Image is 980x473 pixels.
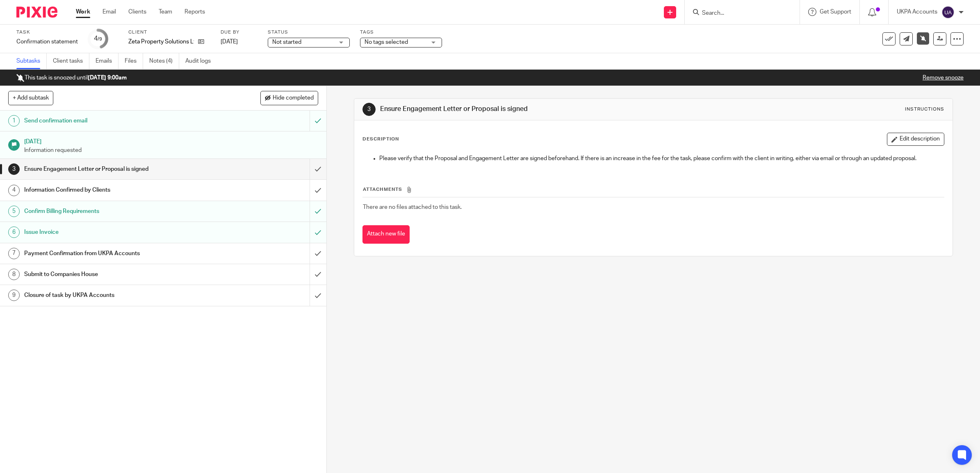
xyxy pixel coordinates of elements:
[260,91,318,105] button: Hide completed
[16,29,78,36] label: Task
[8,290,20,301] div: 9
[362,103,376,116] div: 3
[8,248,20,259] div: 7
[363,204,462,210] span: There are no files attached to this task.
[268,29,350,36] label: Status
[8,206,20,217] div: 5
[221,29,258,36] label: Due by
[24,115,209,127] h1: Send confirmation email
[363,187,402,192] span: Attachments
[221,39,238,45] span: [DATE]
[887,133,944,146] button: Edit description
[94,34,102,43] div: 4
[24,146,318,154] p: Information requested
[905,106,944,113] div: Instructions
[362,225,410,244] button: Attach new file
[88,75,127,81] b: [DATE] 9:00am
[76,8,90,16] a: Work
[149,53,179,69] a: Notes (4)
[272,39,301,45] span: Not started
[53,53,89,69] a: Client tasks
[365,39,408,45] span: No tags selected
[24,136,318,146] h1: [DATE]
[379,154,944,163] p: Please verify that the Proposal and Engagement Letter are signed beforehand. If there is an incre...
[128,8,146,16] a: Clients
[185,53,217,69] a: Audit logs
[24,163,209,175] h1: Ensure Engagement Letter or Proposal is signed
[8,115,20,127] div: 1
[360,29,442,36] label: Tags
[24,247,209,260] h1: Payment Confirmation from UKPA Accounts
[8,226,20,238] div: 6
[128,29,210,36] label: Client
[24,184,209,196] h1: Information Confirmed by Clients
[8,269,20,280] div: 8
[24,268,209,281] h1: Submit to Companies House
[185,8,205,16] a: Reports
[16,38,78,46] div: Confirmation statement
[24,289,209,301] h1: Closure of task by UKPA Accounts
[96,53,119,69] a: Emails
[24,205,209,217] h1: Confirm Billing Requirements
[98,37,102,41] small: /9
[8,185,20,196] div: 4
[16,74,127,82] p: This task is snoozed until
[159,8,172,16] a: Team
[820,9,851,15] span: Get Support
[125,53,143,69] a: Files
[362,136,399,143] p: Description
[701,10,775,17] input: Search
[923,75,964,81] a: Remove snooze
[8,91,53,105] button: + Add subtask
[897,8,937,16] p: UKPA Accounts
[24,226,209,238] h1: Issue Invoice
[273,95,314,102] span: Hide completed
[8,163,20,175] div: 3
[128,38,194,46] p: Zeta Property Solutions Ltd
[941,6,955,19] img: svg%3E
[16,7,57,18] img: Pixie
[380,105,671,113] h1: Ensure Engagement Letter or Proposal is signed
[103,8,116,16] a: Email
[16,53,47,69] a: Subtasks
